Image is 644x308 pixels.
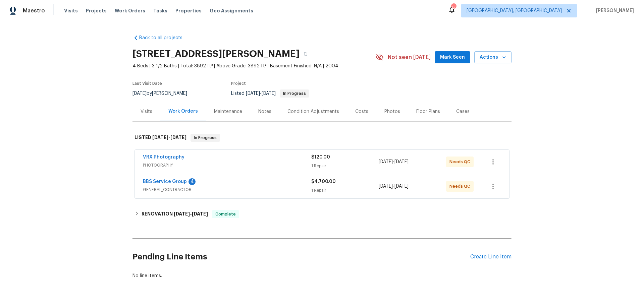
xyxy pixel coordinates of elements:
span: Geo Assignments [210,7,253,14]
span: Actions [480,53,506,62]
span: Listed [231,91,309,96]
span: Work Orders [115,7,145,14]
span: GENERAL_CONTRACTOR [143,186,311,193]
div: Cases [456,108,470,115]
span: [DATE] [174,211,190,216]
span: - [379,159,409,165]
span: - [152,135,186,140]
span: Complete [213,211,238,218]
span: [DATE] [394,160,409,164]
span: Projects [86,7,107,14]
span: In Progress [280,91,309,96]
span: Visits [64,7,78,14]
span: Properties [175,7,202,14]
span: [DATE] [192,211,208,216]
span: [DATE] [394,184,409,189]
div: Photos [384,108,400,115]
div: 1 Repair [311,187,379,194]
a: BBS Service Group [143,179,187,184]
span: - [379,183,409,190]
h6: LISTED [135,134,186,142]
span: Not seen [DATE] [388,54,431,61]
span: Mark Seen [440,53,465,62]
div: Visits [141,108,152,115]
span: - [246,91,276,96]
span: Last Visit Date [132,81,162,85]
span: - [174,211,208,216]
div: by [PERSON_NAME] [132,89,195,98]
span: Maestro [23,7,45,14]
span: Needs QC [449,159,473,165]
span: $120.00 [311,155,330,160]
div: Work Orders [168,108,198,115]
a: Back to all projects [132,35,197,41]
span: [DATE] [262,91,276,96]
span: [DATE] [152,135,168,140]
h2: Pending Line Items [132,241,470,272]
span: Tasks [153,8,167,13]
div: Costs [355,108,368,115]
span: [DATE] [246,91,260,96]
span: [DATE] [379,184,393,189]
div: 1 Repair [311,163,379,169]
div: 6 [451,4,456,11]
span: [PERSON_NAME] [593,7,634,14]
span: [DATE] [170,135,186,140]
div: Maintenance [214,108,242,115]
span: 4 Beds | 3 1/2 Baths | Total: 3892 ft² | Above Grade: 3892 ft² | Basement Finished: N/A | 2004 [132,63,376,69]
span: [DATE] [132,91,147,96]
span: Project [231,81,246,85]
span: In Progress [191,134,219,141]
h6: RENOVATION [142,210,208,218]
div: No line items. [132,272,512,279]
button: Copy Address [300,48,312,60]
span: Needs QC [449,183,473,190]
span: [GEOGRAPHIC_DATA], [GEOGRAPHIC_DATA] [467,7,562,14]
div: Floor Plans [416,108,440,115]
div: Create Line Item [470,254,512,260]
div: Notes [258,108,271,115]
div: LISTED [DATE]-[DATE]In Progress [132,127,512,148]
button: Actions [474,51,512,64]
div: Condition Adjustments [287,108,339,115]
h2: [STREET_ADDRESS][PERSON_NAME] [132,51,300,57]
button: Mark Seen [435,51,470,64]
span: $4,700.00 [311,179,336,184]
div: RENOVATION [DATE]-[DATE]Complete [132,206,512,222]
span: [DATE] [379,160,393,164]
a: VRX Photography [143,155,184,160]
span: PHOTOGRAPHY [143,162,311,169]
div: 4 [189,178,196,185]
